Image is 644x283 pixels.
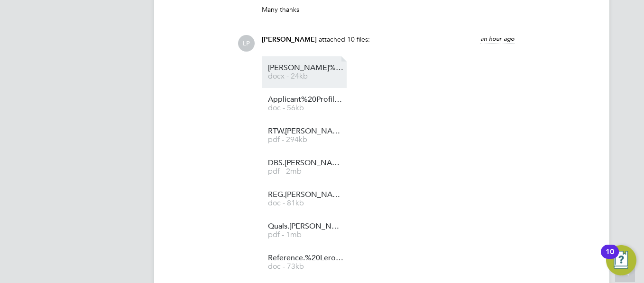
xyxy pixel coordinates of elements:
[268,105,344,112] span: doc - 56kb
[268,223,344,239] a: Quals.[PERSON_NAME]%20Joseph.OP pdf - 1mb
[268,128,344,143] a: RTW.[PERSON_NAME]%20Joseph.OP pdf - 294kb
[606,252,614,264] div: 10
[268,136,344,143] span: pdf - 294kb
[262,35,317,44] span: [PERSON_NAME]
[268,231,344,239] span: pdf - 1mb
[268,64,344,71] span: [PERSON_NAME]%20Leroy%20HQ00329331
[268,191,344,207] a: REG.[PERSON_NAME]%20Joseph doc - 81kb
[268,64,344,80] a: [PERSON_NAME]%20Leroy%20HQ00329331 docx - 24kb
[268,191,344,198] span: REG.[PERSON_NAME]%20Joseph
[606,245,636,275] button: Open Resource Center, 10 new notifications
[238,35,255,52] span: LP
[268,263,344,270] span: doc - 73kb
[268,255,344,270] a: Reference.%20Leroy%20Joseph.T15%20International.[DATE]-[DATE] doc - 73kb
[268,159,344,167] span: DBS.[PERSON_NAME]%20Joseph.OP
[268,96,344,103] span: Applicant%20Profile%20-%20Leroy%20Joseph%20%20-%201
[319,35,370,44] span: attached 10 files:
[268,159,344,175] a: DBS.[PERSON_NAME]%20Joseph.OP pdf - 2mb
[268,223,344,230] span: Quals.[PERSON_NAME]%20Joseph.OP
[268,255,344,262] span: Reference.%20Leroy%20Joseph.T15%20International.[DATE]-[DATE]
[268,73,344,80] span: docx - 24kb
[268,96,344,112] a: Applicant%20Profile%20-%20Leroy%20Joseph%20%20-%201 doc - 56kb
[268,200,344,207] span: doc - 81kb
[262,5,515,14] p: Many thanks
[268,128,344,135] span: RTW.[PERSON_NAME]%20Joseph.OP
[480,35,515,43] span: an hour ago
[268,168,344,175] span: pdf - 2mb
